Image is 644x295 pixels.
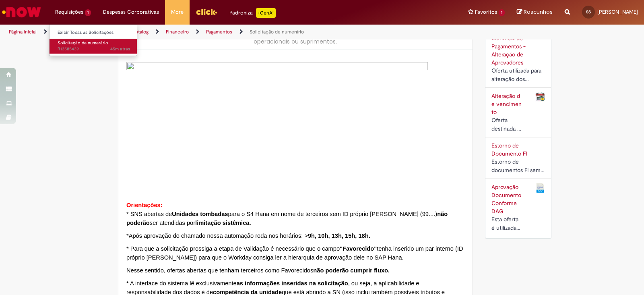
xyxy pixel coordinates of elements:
[499,9,505,16] span: 1
[491,183,521,215] a: Aprovação Documento Conforme DAG
[49,24,137,56] ul: Requisições
[195,220,251,226] strong: limitação sistêmica.
[9,29,37,35] a: Página inicial
[126,211,448,226] span: * SNS abertas de para o S4 Hana em nome de terceiros sem ID próprio [PERSON_NAME] (99....) ser at...
[535,92,545,102] img: Alteração de vencimento
[256,8,276,18] p: +GenAi
[85,9,91,16] span: 1
[110,46,130,52] span: 45m atrás
[50,28,138,37] a: Exibir Todas as Solicitações
[58,40,108,46] span: Solicitação de numerário
[126,202,163,208] span: Orientações:
[126,245,463,261] span: * Para que a solicitação prossiga a etapa de Validação é necessário que o campo tenha inserido um...
[586,9,591,15] span: SS
[196,6,217,18] img: click_logo_yellow_360x200.png
[313,267,390,274] strong: não poderão cumprir fluxo.
[475,8,497,16] span: Favoritos
[597,8,638,15] span: [PERSON_NAME]
[308,233,370,239] span: 9h, 10h, 13h, 15h, 18h.
[55,8,83,16] span: Requisições
[491,66,545,83] div: Oferta utilizada para alteração dos aprovadores cadastrados no workflow de documentos a pagar.
[491,35,526,66] a: Workflow de Pagamentos - Alteração de Aprovadores
[535,183,545,193] img: Aprovação Documento Conforme DAG
[491,158,545,175] div: Estorno de documentos FI sem partidas compensadas
[237,280,348,287] strong: as informações inseridas na solicitação
[110,46,130,52] time: 01/10/2025 11:31:17
[491,142,527,157] a: Estorno de Documento FI
[126,211,448,226] strong: não poderão
[206,29,232,35] a: Pagamentos
[172,211,228,217] strong: Unidades tombadas
[103,8,159,16] span: Despesas Corporativas
[1,4,42,20] img: ServiceNow
[485,7,551,239] div: Ofertas Relacionadas
[491,215,523,232] div: Esta oferta é utilizada para o Campo solicitar a aprovação do documento que esta fora da alçada d...
[340,245,377,252] strong: "Favorecido"
[171,8,184,16] span: More
[166,29,189,35] a: Financeiro
[304,233,308,239] span: >
[517,8,553,16] a: Rascunhos
[250,29,304,35] a: Solicitação de numerário
[58,46,130,52] span: R13585439
[6,25,423,39] ul: Trilhas de página
[50,39,138,54] a: Aberto R13585439 : Solicitação de numerário
[126,267,390,274] span: Nesse sentido, ofertas abertas que tenham terceiros como Favorecidos
[491,116,523,133] div: Oferta destinada à alteração de data de pagamento
[491,92,522,116] a: Alteração de vencimento
[126,233,374,239] span: *Após aprovação do chamado nossa automação roda nos horários:
[229,8,276,18] div: Padroniza
[126,62,428,185] img: sys_attachment.do
[524,8,553,16] span: Rascunhos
